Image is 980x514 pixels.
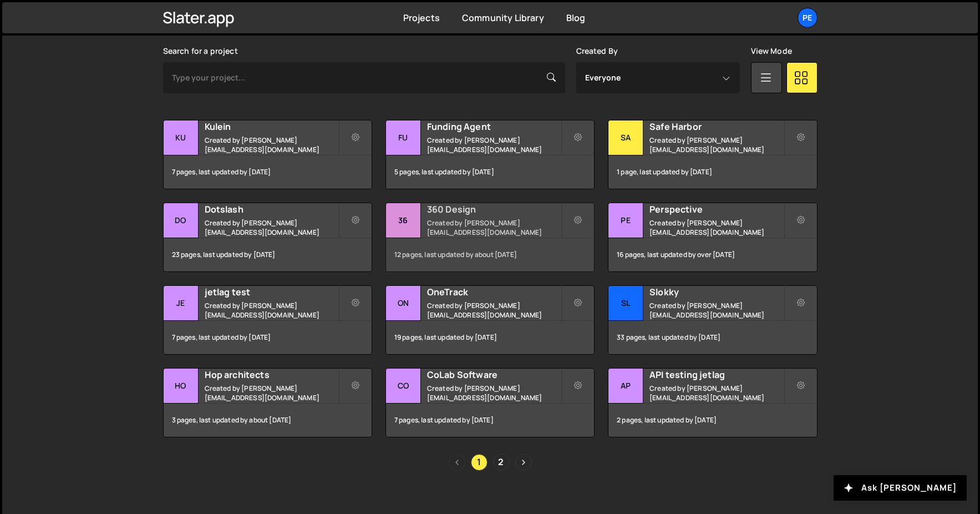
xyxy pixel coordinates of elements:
div: Sl [608,286,643,321]
small: Created by [PERSON_NAME][EMAIL_ADDRESS][DOMAIN_NAME] [427,135,561,154]
div: 7 pages, last updated by [DATE] [386,404,594,437]
div: 5 pages, last updated by [DATE] [386,155,594,189]
div: Pagination [163,454,817,471]
div: Co [386,369,421,404]
h2: Safe Harbor [649,120,783,133]
small: Created by [PERSON_NAME][EMAIL_ADDRESS][DOMAIN_NAME] [205,218,338,237]
a: Do Dotslash Created by [PERSON_NAME][EMAIL_ADDRESS][DOMAIN_NAME] 23 pages, last updated by [DATE] [163,203,372,272]
h2: Hop architects [205,369,338,381]
small: Created by [PERSON_NAME][EMAIL_ADDRESS][DOMAIN_NAME] [649,301,783,320]
a: On OneTrack Created by [PERSON_NAME][EMAIL_ADDRESS][DOMAIN_NAME] 19 pages, last updated by [DATE] [385,285,595,355]
div: Sa [608,120,643,155]
h2: API testing jetlag [649,369,783,381]
h2: Kulein [205,120,338,133]
div: Ho [164,369,199,404]
small: Created by [PERSON_NAME][EMAIL_ADDRESS][DOMAIN_NAME] [427,218,561,237]
a: Ho Hop architects Created by [PERSON_NAME][EMAIL_ADDRESS][DOMAIN_NAME] 3 pages, last updated by a... [163,368,372,437]
h2: Slokky [649,286,783,298]
small: Created by [PERSON_NAME][EMAIL_ADDRESS][DOMAIN_NAME] [205,384,338,402]
h2: OneTrack [427,286,561,298]
h2: CoLab Software [427,369,561,381]
div: AP [608,369,643,404]
small: Created by [PERSON_NAME][EMAIL_ADDRESS][DOMAIN_NAME] [205,135,338,154]
h2: jetlag test [205,286,338,298]
a: Page 2 [493,454,510,471]
a: 36 360 Design Created by [PERSON_NAME][EMAIL_ADDRESS][DOMAIN_NAME] 12 pages, last updated by abou... [385,203,595,272]
a: Sa Safe Harbor Created by [PERSON_NAME][EMAIL_ADDRESS][DOMAIN_NAME] 1 page, last updated by [DATE] [608,120,817,189]
div: 1 page, last updated by [DATE] [608,155,816,189]
small: Created by [PERSON_NAME][EMAIL_ADDRESS][DOMAIN_NAME] [649,135,783,154]
h2: Perspective [649,203,783,215]
h2: 360 Design [427,203,561,215]
a: je jetlag test Created by [PERSON_NAME][EMAIL_ADDRESS][DOMAIN_NAME] 7 pages, last updated by [DATE] [163,285,372,355]
a: Pe [798,8,817,28]
div: 33 pages, last updated by [DATE] [608,321,816,354]
div: 12 pages, last updated by about [DATE] [386,238,594,271]
a: Blog [566,12,586,24]
label: Search for a project [163,47,238,56]
a: Community Library [462,12,544,24]
small: Created by [PERSON_NAME][EMAIL_ADDRESS][DOMAIN_NAME] [427,301,561,320]
small: Created by [PERSON_NAME][EMAIL_ADDRESS][DOMAIN_NAME] [649,218,783,237]
div: Fu [386,120,421,155]
div: 2 pages, last updated by [DATE] [608,404,816,437]
input: Type your project... [163,62,565,93]
label: View Mode [751,47,792,56]
div: On [386,286,421,321]
small: Created by [PERSON_NAME][EMAIL_ADDRESS][DOMAIN_NAME] [649,384,783,402]
div: 19 pages, last updated by [DATE] [386,321,594,354]
h2: Funding Agent [427,120,561,133]
a: Projects [403,12,440,24]
div: je [164,286,199,321]
div: Do [164,203,199,238]
div: 36 [386,203,421,238]
a: Ku Kulein Created by [PERSON_NAME][EMAIL_ADDRESS][DOMAIN_NAME] 7 pages, last updated by [DATE] [163,120,372,189]
a: AP API testing jetlag Created by [PERSON_NAME][EMAIL_ADDRESS][DOMAIN_NAME] 2 pages, last updated ... [608,368,817,437]
button: Ask [PERSON_NAME] [834,475,967,501]
small: Created by [PERSON_NAME][EMAIL_ADDRESS][DOMAIN_NAME] [205,301,338,320]
div: Ku [164,120,199,155]
div: 7 pages, last updated by [DATE] [164,155,372,189]
a: Co CoLab Software Created by [PERSON_NAME][EMAIL_ADDRESS][DOMAIN_NAME] 7 pages, last updated by [... [385,368,595,437]
div: 23 pages, last updated by [DATE] [164,238,372,271]
div: 16 pages, last updated by over [DATE] [608,238,816,271]
a: Pe Perspective Created by [PERSON_NAME][EMAIL_ADDRESS][DOMAIN_NAME] 16 pages, last updated by ove... [608,203,817,272]
div: Pe [608,203,643,238]
label: Created By [576,47,618,56]
div: 3 pages, last updated by about [DATE] [164,404,372,437]
small: Created by [PERSON_NAME][EMAIL_ADDRESS][DOMAIN_NAME] [427,384,561,402]
a: Next page [515,454,532,471]
div: 7 pages, last updated by [DATE] [164,321,372,354]
h2: Dotslash [205,203,338,215]
a: Fu Funding Agent Created by [PERSON_NAME][EMAIL_ADDRESS][DOMAIN_NAME] 5 pages, last updated by [D... [385,120,595,189]
a: Sl Slokky Created by [PERSON_NAME][EMAIL_ADDRESS][DOMAIN_NAME] 33 pages, last updated by [DATE] [608,285,817,355]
